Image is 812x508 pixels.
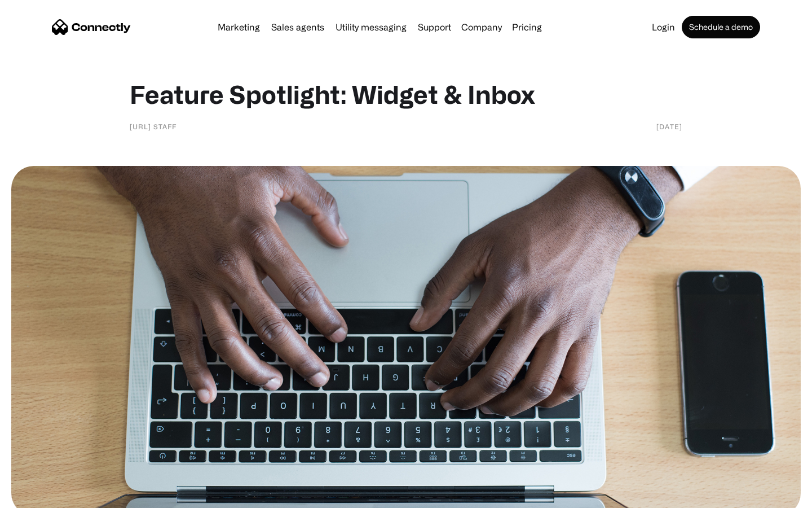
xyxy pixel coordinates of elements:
div: [URL] staff [130,121,176,132]
div: Company [461,19,502,35]
a: home [52,19,131,36]
a: Marketing [213,23,264,32]
a: Utility messaging [331,23,411,32]
a: Support [413,23,456,32]
div: [DATE] [656,121,682,132]
a: Sales agents [267,23,329,32]
a: Pricing [507,23,546,32]
aside: Language selected: English [11,488,68,504]
a: Schedule a demo [682,16,760,38]
h1: Feature Spotlight: Widget & Inbox [130,79,682,110]
a: Login [647,23,679,32]
div: Company [458,19,505,35]
ul: Language list [23,488,68,504]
